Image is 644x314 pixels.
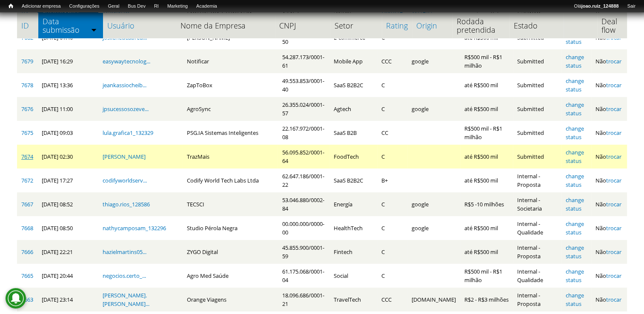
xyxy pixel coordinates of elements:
td: 53.046.880/0002-84 [278,192,329,216]
a: 7667 [21,200,33,208]
td: TECSCI [183,192,278,216]
td: Agro Med Saúde [183,264,278,288]
td: Orange Viagens [183,288,278,311]
a: Início [4,2,17,10]
td: Codify World Tech Labs Ltda [183,168,278,192]
a: Olájoao.ruiz_124888 [570,2,623,11]
a: Geral [103,2,123,11]
a: jpsucessosozeve... [103,105,149,113]
td: Agtech [329,97,377,121]
td: AgroSync [183,97,278,121]
td: CC [377,121,407,145]
td: google [407,97,460,121]
a: Configurações [65,2,104,11]
a: change status [566,268,584,284]
td: [DATE] 13:36 [37,73,98,97]
td: Internal - Societaria [513,192,561,216]
td: C [377,216,407,240]
a: change status [566,244,584,260]
td: até R$500 mil [460,97,513,121]
td: Não [591,97,627,121]
td: até R$500 mil [460,168,513,192]
td: Social [329,264,377,288]
td: C [377,240,407,264]
a: change status [566,220,584,236]
a: 7679 [21,57,33,65]
a: Bus Dev [123,2,150,11]
a: 7672 [21,177,33,184]
td: Não [591,168,627,192]
a: trocar [606,153,621,160]
td: SaaS B2B2C [329,73,377,97]
td: Não [591,49,627,73]
td: Não [591,264,627,288]
td: 00.000.000/0000-00 [278,216,329,240]
a: easywaytecnolog... [103,57,150,65]
a: trocar [606,200,621,208]
td: Internal - Qualidade [513,264,561,288]
a: Academia [192,2,221,11]
td: Não [591,192,627,216]
td: Não [591,145,627,168]
td: R$500 mil - R$1 milhão [460,264,513,288]
a: change status [566,53,584,69]
td: [DATE] 09:03 [37,121,98,145]
td: Studio Pérola Negra [183,216,278,240]
a: RI [150,2,163,11]
th: Rodada pretendida [452,13,509,38]
td: R$500 mil - R$1 milhão [460,121,513,145]
td: C [377,192,407,216]
td: até R$500 mil [460,240,513,264]
a: trocar [606,105,621,113]
a: Data submissão [43,17,99,34]
td: Não [591,121,627,145]
td: Notificar [183,49,278,73]
td: 18.096.686/0001-21 [278,288,329,311]
a: Rating [386,21,408,30]
th: CNPJ [275,13,331,38]
td: C [377,145,407,168]
td: Submitted [513,121,561,145]
strong: joao.ruiz_124888 [581,3,619,9]
a: 7678 [21,81,33,89]
a: negocios.certo_... [103,272,146,280]
td: Submitted [513,145,561,168]
td: Não [591,240,627,264]
a: trocar [606,272,621,280]
a: Marketing [163,2,192,11]
a: Sair [623,2,640,11]
a: trocar [606,248,621,256]
td: B+ [377,168,407,192]
td: HealthTech [329,216,377,240]
a: change status [566,125,584,141]
td: 26.355.024/0001-57 [278,97,329,121]
a: Adicionar empresa [17,2,65,11]
a: ID [21,21,34,30]
a: 7668 [21,224,33,232]
a: 7676 [21,105,33,113]
a: lula.grafica1_132329 [103,129,153,137]
a: thiago.rios_128586 [103,200,150,208]
a: change status [566,196,584,212]
td: Energía [329,192,377,216]
td: SaaS B2B2C [329,168,377,192]
td: Não [591,288,627,311]
td: CCC [377,288,407,311]
td: TravelTech [329,288,377,311]
td: TrazMais [183,145,278,168]
th: Deal flow [597,13,627,38]
td: Submitted [513,97,561,121]
a: change status [566,172,584,188]
a: 7665 [21,272,33,280]
th: Estado [509,13,564,38]
a: trocar [606,177,621,184]
a: Origin [416,21,448,30]
a: trocar [606,57,621,65]
a: Usuário [107,21,172,30]
td: [DATE] 02:30 [37,145,98,168]
a: 7675 [21,129,33,137]
img: ordem crescente [91,27,97,32]
a: 7674 [21,153,33,160]
td: C [377,97,407,121]
td: Submitted [513,49,561,73]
